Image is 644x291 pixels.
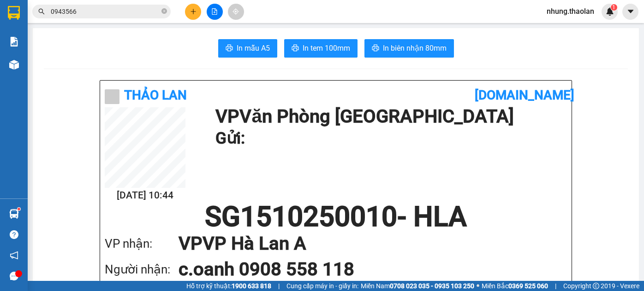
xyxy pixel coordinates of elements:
[372,44,379,53] span: printer
[361,281,474,291] span: Miền Nam
[38,8,45,15] span: search
[215,126,562,151] h1: Gửi:
[228,4,244,20] button: aim
[626,7,635,16] span: caret-down
[51,6,160,17] input: Tìm tên, số ĐT hoặc mã đơn
[475,87,574,103] b: [DOMAIN_NAME]
[303,42,350,54] span: In tem 100mm
[10,272,18,280] span: message
[215,107,562,126] h1: VP Văn Phòng [GEOGRAPHIC_DATA]
[218,39,277,58] button: printerIn mẫu A5
[390,282,474,290] strong: 0708 023 035 - 0935 103 250
[105,203,567,231] h1: SG1510250010 - HLA
[186,281,271,291] span: Hỗ trợ kỹ thuật:
[105,234,179,253] div: VP nhận:
[179,256,549,282] h1: c.oanh 0908 558 118
[105,188,185,203] h2: [DATE] 10:44
[190,8,197,15] span: plus
[383,42,447,54] span: In biên nhận 80mm
[622,4,638,20] button: caret-down
[364,39,454,58] button: printerIn biên nhận 80mm
[10,251,18,260] span: notification
[9,209,19,219] img: warehouse-icon
[482,281,548,291] span: Miền Bắc
[539,6,602,17] span: nhung.thaolan
[161,7,167,16] span: close-circle
[508,282,548,290] strong: 0369 525 060
[555,281,556,291] span: |
[124,87,187,103] b: Thảo Lan
[611,4,617,11] sup: 1
[207,4,223,20] button: file-add
[9,37,19,47] img: solution-icon
[211,8,218,15] span: file-add
[606,7,614,16] img: icon-new-feature
[18,208,20,210] sup: 1
[477,284,479,288] span: ⚪️
[105,260,179,279] div: Người nhận:
[237,42,270,54] span: In mẫu A5
[10,230,18,239] span: question-circle
[278,281,280,291] span: |
[593,283,599,289] span: copyright
[232,282,271,290] strong: 1900 633 818
[9,60,19,70] img: warehouse-icon
[286,281,358,291] span: Cung cấp máy in - giấy in:
[233,8,239,15] span: aim
[292,44,299,53] span: printer
[185,4,201,20] button: plus
[161,8,167,14] span: close-circle
[284,39,358,58] button: printerIn tem 100mm
[8,6,20,20] img: logo-vxr
[179,231,549,256] h1: VP VP Hà Lan A
[612,4,615,11] span: 1
[226,44,233,53] span: printer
